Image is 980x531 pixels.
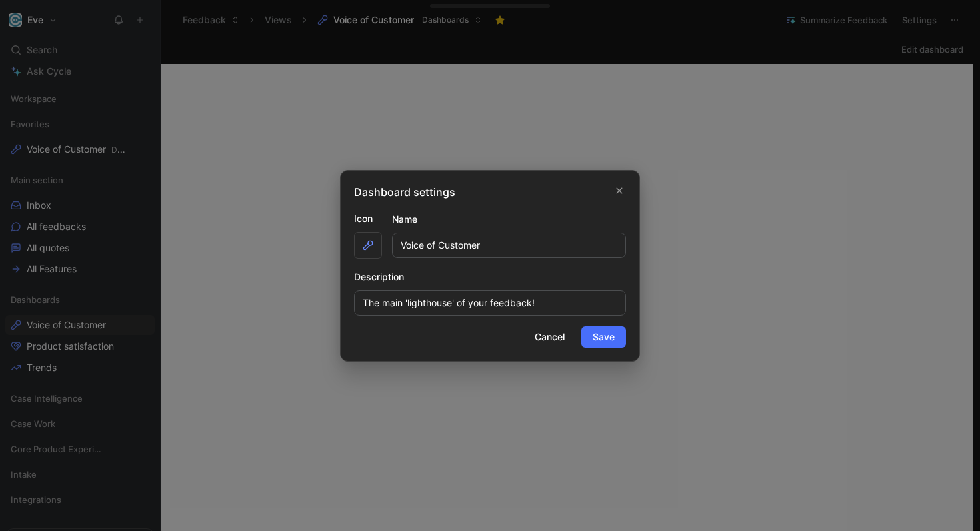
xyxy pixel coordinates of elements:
[354,290,626,316] input: Your view description
[392,211,417,227] h2: Name
[593,329,615,345] span: Save
[354,184,455,200] h2: Dashboard settings
[392,233,626,258] input: Your view name
[354,269,404,285] h2: Description
[523,326,576,348] button: Cancel
[354,211,382,227] label: Icon
[535,329,565,345] span: Cancel
[581,326,626,348] button: Save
